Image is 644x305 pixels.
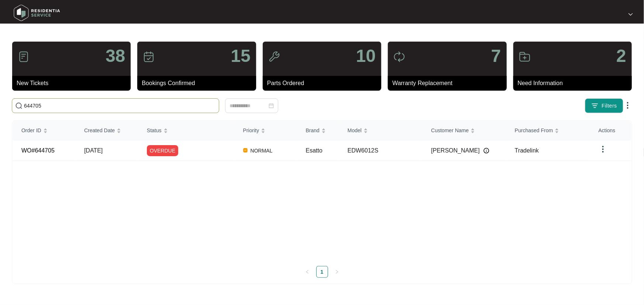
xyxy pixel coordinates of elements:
span: right [335,270,339,274]
p: Bookings Confirmed [142,79,256,88]
p: 7 [491,47,501,65]
th: Status [138,121,234,140]
th: Actions [590,121,631,140]
p: Warranty Replacement [392,79,506,88]
img: dropdown arrow [623,101,632,110]
p: 15 [231,47,250,65]
th: Brand [297,121,338,140]
span: Purchased From [515,126,553,134]
button: filter iconFilters [585,98,623,113]
input: Search by Order Id, Assignee Name, Customer Name, Brand and Model [24,102,216,110]
p: 38 [106,47,125,65]
p: Parts Ordered [267,79,381,88]
p: New Tickets [17,79,131,88]
img: icon [143,51,155,63]
span: OVERDUE [147,145,178,156]
span: Esatto [306,147,322,154]
img: Info icon [483,148,489,154]
th: Order ID [13,121,75,140]
img: dropdown arrow [628,13,633,16]
img: icon [18,51,30,63]
img: icon [393,51,405,63]
a: WO#644705 [21,147,55,154]
li: Previous Page [302,266,313,278]
span: Brand [306,126,319,134]
span: Created Date [84,126,115,134]
img: icon [268,51,280,63]
p: Need Information [518,79,632,88]
p: 10 [356,47,376,65]
li: Next Page [331,266,343,278]
span: NORMAL [248,146,276,155]
th: Priority [234,121,297,140]
th: Model [339,121,423,140]
th: Customer Name [422,121,506,140]
span: Customer Name [431,126,469,134]
img: dropdown arrow [599,145,607,154]
a: 1 [317,266,328,277]
li: 1 [316,266,328,278]
span: Filters [602,102,617,110]
span: Priority [243,126,259,134]
td: EDW6012S [339,140,423,161]
img: icon [519,51,531,63]
span: Status [147,126,162,134]
img: search-icon [15,102,23,109]
th: Purchased From [506,121,590,140]
p: 2 [616,47,626,65]
button: left [302,266,313,278]
span: left [305,270,310,274]
span: [DATE] [84,147,103,154]
th: Created Date [75,121,138,140]
img: Vercel Logo [243,148,248,152]
span: Model [348,126,362,134]
span: Tradelink [515,147,539,154]
span: Order ID [21,126,41,134]
img: residentia service logo [11,2,63,24]
img: filter icon [591,102,599,109]
span: [PERSON_NAME] [431,146,480,155]
button: right [331,266,343,278]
